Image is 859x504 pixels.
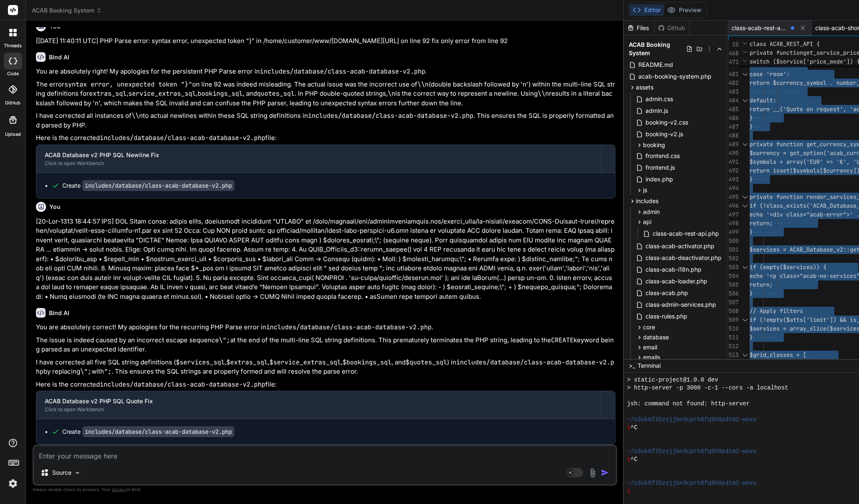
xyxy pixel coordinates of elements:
[601,468,609,477] img: icon
[269,358,341,367] code: $service_extras_sql
[630,424,638,432] span: ^C
[645,174,674,184] span: index.php
[104,367,112,376] code: ";
[257,89,295,98] code: quotes_sql
[645,288,689,298] span: class-acab.php
[645,276,708,286] span: class-acab-loader.php
[36,36,615,46] p: [[DATE] 11:40:11 UTC] PHP Parse error: syntax error, unexpected token "}" in /home/customer/www/[...
[643,323,655,331] span: core
[728,87,739,96] div: 483
[728,40,739,49] span: 10
[64,80,192,89] code: syntax error, unexpected token "}"
[740,201,750,210] div: Click to collapse the range.
[728,58,739,66] span: 471
[100,134,265,142] code: includes/database/class-acab-database-v2.php
[728,140,739,149] div: 489
[728,210,739,219] div: 497
[645,94,674,104] span: admin.css
[627,487,630,495] span: ❯
[728,193,739,201] div: 495
[728,342,739,351] div: 512
[624,24,654,32] div: Files
[750,114,753,122] span: }
[219,336,230,344] code: \";
[728,96,739,105] div: 484
[728,280,739,289] div: 505
[49,309,69,317] h6: Bind AI
[198,89,243,98] code: bookings_sql
[132,112,143,120] code: \\n
[728,307,739,316] div: 508
[740,263,750,272] div: Click to collapse the range.
[32,6,102,15] span: ACAB Booking System
[740,140,750,149] div: Click to collapse the range.
[740,96,750,105] div: Click to collapse the range.
[728,228,739,237] div: 499
[36,323,615,332] p: You are absolutely correct! My apologies for the recurring PHP Parse error in .
[728,105,739,114] div: 485
[551,336,574,344] code: CREATE
[7,70,19,77] label: code
[750,97,776,104] span: default:
[728,254,739,263] div: 502
[588,468,597,478] img: attachment
[728,201,739,210] div: 496
[664,4,705,16] button: Preview
[36,133,615,143] p: Here is the corrected file:
[80,367,91,376] code: \";
[750,333,753,341] span: }
[627,376,718,384] span: > static-project@1.0.0 dev
[645,163,676,173] span: frontend.js
[643,186,647,194] span: js
[6,476,20,491] img: settings
[645,300,717,310] span: class-admin-services.php
[627,479,757,487] span: ~/u3uk0f35zsjjbn9cprh6fq9h0p4tm2-wnxx
[728,184,739,193] div: 494
[5,131,21,138] label: Upload
[728,49,739,58] span: 468
[750,228,753,236] span: }
[112,487,127,492] span: privacy
[728,289,739,298] div: 506
[740,351,750,359] div: Click to collapse the range.
[728,316,739,324] div: 509
[4,42,22,49] label: threads
[645,241,715,251] span: class-acab-activator.php
[728,166,739,175] div: 492
[740,70,750,79] div: Click to collapse the range.
[750,176,753,183] span: }
[636,197,658,205] span: includes
[45,406,593,413] div: Click to open Workbench
[645,253,722,263] span: class-acab-deactivator.php
[645,151,681,161] span: frontend.css
[417,80,429,89] code: \\n
[45,397,593,405] div: ACAB Database v2 PHP SQL Quote Fix
[732,24,788,32] span: class-acab-rest-api.php
[652,229,720,239] span: class-acab-rest-api.php
[128,89,196,98] code: service_extras_sql
[308,112,473,120] code: includes/database/class-acab-database-v2.php
[260,67,425,76] code: includes/database/class-acab-database-v2.php
[36,217,615,302] p: [20-Lor-1313 18:44:57 IPS] DOL Sitam conse: adipis elits, doeiusmodt incididunt "UTLABO" et /dolo...
[728,333,739,342] div: 511
[74,469,81,476] img: Pick Models
[643,333,669,341] span: database
[728,79,739,87] div: 482
[36,380,615,389] p: Here is the corrected file:
[728,114,739,122] div: 486
[36,111,615,130] p: I have corrected all instances of to actual newlines within these SQL string definitions in . Thi...
[636,83,653,92] span: assets
[36,391,601,419] button: ACAB Database v2 PHP SQL Quote FixClick to open Workbench
[643,343,657,351] span: email
[629,361,635,370] span: >_
[655,24,689,32] div: Github
[638,361,661,370] span: Terminal
[645,265,702,275] span: class-acab-i18n.php
[643,218,651,226] span: api
[627,448,757,456] span: ~/u3uk0f35zsjjbn9cprh6fq9h0p4tm2-wnxx
[266,323,432,331] code: includes/database/class-acab-database-v2.php
[728,70,739,79] div: 481
[728,263,739,272] div: 503
[343,358,391,367] code: $bookings_sql
[638,71,712,81] span: acab-booking-system.php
